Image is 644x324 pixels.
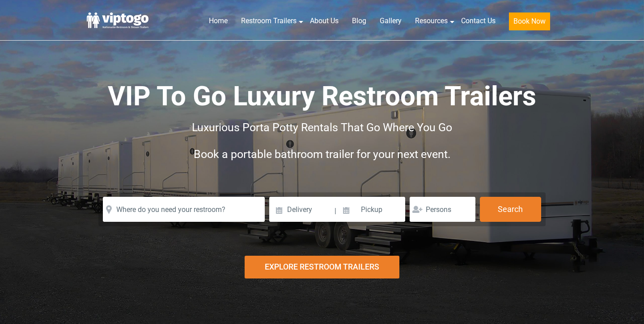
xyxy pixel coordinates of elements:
[335,197,336,225] span: |
[269,197,333,222] input: Delivery
[480,197,541,222] button: Search
[373,11,408,31] a: Gallery
[234,11,303,31] a: Restroom Trailers
[103,197,265,222] input: Where do you need your restroom?
[454,11,502,31] a: Contact Us
[192,121,452,134] span: Luxurious Porta Potty Rentals That Go Where You Go
[410,197,475,222] input: Persons
[245,256,399,278] div: Explore Restroom Trailers
[202,11,234,31] a: Home
[303,11,345,31] a: About Us
[509,12,550,30] button: Book Now
[337,197,405,222] input: Pickup
[345,11,373,31] a: Blog
[502,11,557,36] a: Book Now
[194,148,451,161] span: Book a portable bathroom trailer for your next event.
[408,11,454,31] a: Resources
[108,80,536,112] span: VIP To Go Luxury Restroom Trailers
